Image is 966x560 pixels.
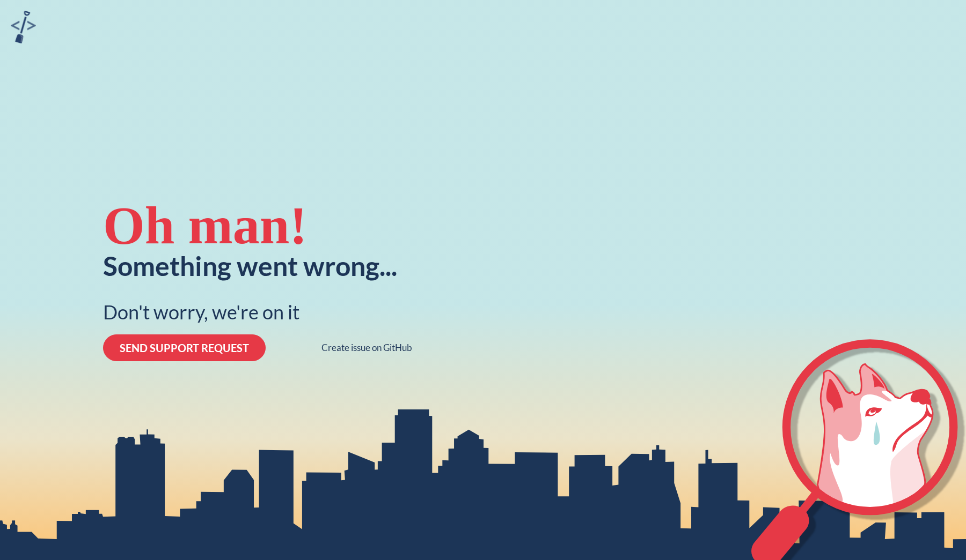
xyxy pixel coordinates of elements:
[103,301,299,324] div: Don't worry, we're on it
[103,199,308,252] div: Oh man!
[103,252,397,279] div: Something went wrong...
[751,339,966,560] svg: crying-husky-2
[11,11,36,47] a: sandbox logo
[321,342,412,353] a: Create issue on GitHub
[103,334,266,361] button: SEND SUPPORT REQUEST
[11,11,36,43] img: sandbox logo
